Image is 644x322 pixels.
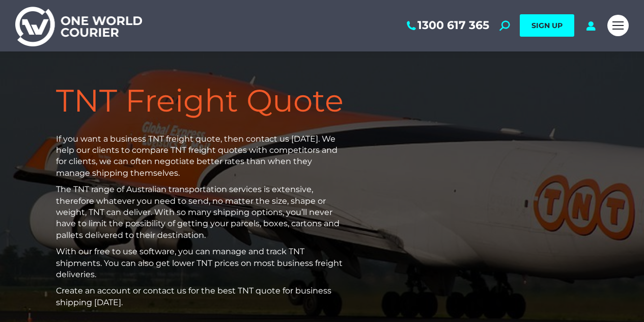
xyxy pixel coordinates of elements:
[607,15,629,36] a: Mobile menu icon
[520,14,574,37] a: SIGN UP
[531,21,563,30] span: SIGN UP
[15,5,142,46] img: One World Courier
[405,19,489,32] a: 1300 617 365
[56,84,347,118] h1: TNT Freight Quote
[56,285,347,308] p: Create an account or contact us for the best TNT quote for business shipping [DATE].
[56,246,347,280] p: With our free to use software, you can manage and track TNT shipments. You can also get lower TNT...
[56,184,347,241] p: The TNT range of Australian transportation services is extensive, therefore whatever you need to ...
[56,133,347,179] p: If you want a business TNT freight quote, then contact us [DATE]. We help our clients to compare ...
